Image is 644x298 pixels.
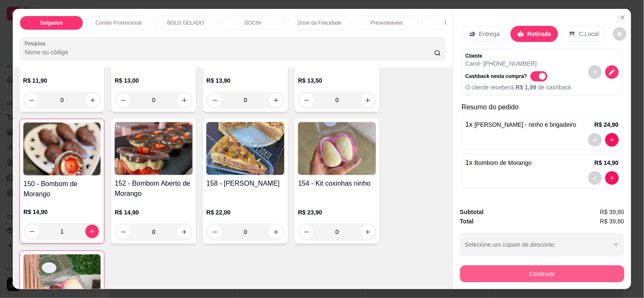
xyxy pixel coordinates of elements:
[600,217,624,226] span: R$ 39,80
[361,225,374,239] button: increase-product-quantity
[96,19,142,26] p: Combo Promocional
[595,159,619,167] p: R$ 14,90
[115,76,193,85] p: R$ 13,00
[40,19,63,26] p: Salgados
[460,209,484,215] strong: Subtotal
[600,207,624,217] span: R$ 39,80
[298,178,376,189] h4: 154 - Kit coxinhas ninho
[613,27,627,41] button: decrease-product-quantity
[466,53,572,59] p: Cliente
[208,93,222,107] button: decrease-product-quantity
[206,178,284,189] h4: 158 - [PERSON_NAME]
[460,233,624,256] button: Selecione um cupom de desconto
[466,73,527,80] p: Cashback nesta compra?
[445,19,463,26] p: Bebidas
[25,48,434,56] input: Pesquisa
[466,120,577,130] p: 1 x
[298,19,342,26] p: Dose da Felicidade
[115,122,193,175] img: product-image
[23,179,101,199] h4: 150 - Bombom de Morango
[605,133,619,147] button: decrease-product-quantity
[300,93,313,107] button: decrease-product-quantity
[588,133,602,147] button: decrease-product-quantity
[167,19,204,26] p: BOLO GELADO
[298,208,376,217] p: R$ 23,90
[466,83,572,92] p: O cliente receberá de cashback
[479,30,500,38] p: Entrega
[206,76,284,85] p: R$ 13,90
[23,208,101,216] p: R$ 14,90
[516,84,538,91] span: R$ 1,99
[460,265,624,282] button: Continuar
[361,93,374,107] button: increase-product-quantity
[206,208,284,217] p: R$ 22,00
[298,76,376,85] p: R$ 13,50
[23,123,101,175] img: product-image
[595,120,619,129] p: R$ 24,90
[605,65,619,79] button: decrease-product-quantity
[245,19,261,26] p: DOCIN
[466,158,532,168] p: 1 x
[177,225,191,239] button: increase-product-quantity
[25,40,48,47] label: Pesquisa
[85,225,99,238] button: increase-product-quantity
[605,171,619,185] button: decrease-product-quantity
[269,93,283,107] button: increase-product-quantity
[466,59,572,68] p: Carol - [PHONE_NUMBER]
[23,76,101,85] p: R$ 11,90
[588,65,602,79] button: decrease-product-quantity
[116,225,130,239] button: decrease-product-quantity
[579,30,599,38] p: C.Local
[616,11,630,24] button: Close
[208,225,222,239] button: decrease-product-quantity
[25,225,39,238] button: decrease-product-quantity
[269,225,283,239] button: increase-product-quantity
[116,93,130,107] button: decrease-product-quantity
[115,208,193,217] p: R$ 14,90
[206,122,284,175] img: product-image
[475,159,532,166] span: Bombom de Morango
[460,218,474,225] strong: Total
[371,19,403,26] p: Presenteáveis
[177,93,191,107] button: increase-product-quantity
[588,171,602,185] button: decrease-product-quantity
[528,30,551,38] p: Retirada
[86,93,99,107] button: increase-product-quantity
[462,102,623,112] p: Resumo do pedido
[531,71,551,81] label: Automatic updates
[298,122,376,175] img: product-image
[475,121,577,128] span: [PERSON_NAME] - ninho e brigadeiro
[300,225,313,239] button: decrease-product-quantity
[115,178,193,199] h4: 152 - Bombom Aberto de Morango
[25,93,38,107] button: decrease-product-quantity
